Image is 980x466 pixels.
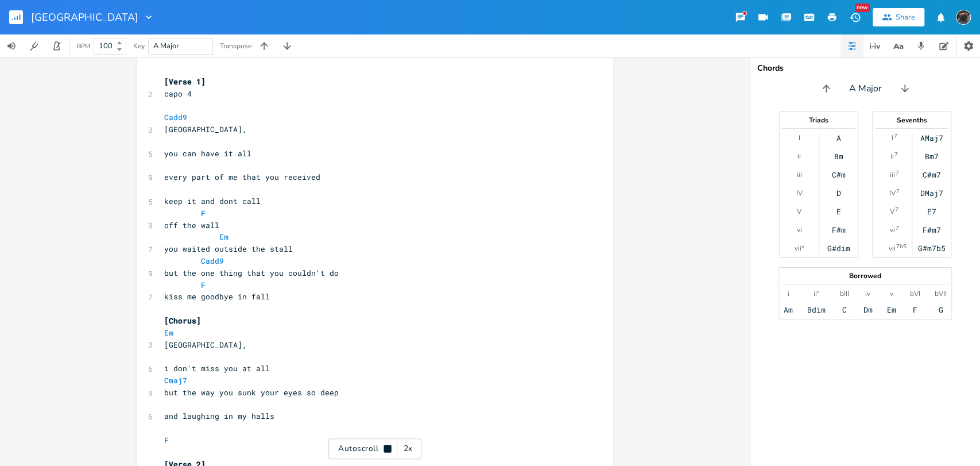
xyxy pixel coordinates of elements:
span: i don't miss you at all [164,363,270,373]
span: every part of me that you received [164,172,320,182]
div: Key [133,43,145,49]
div: E [836,207,840,216]
span: Em [164,328,173,338]
div: E7 [927,207,936,216]
div: F#m7 [922,225,940,234]
div: Share [896,12,915,22]
span: [GEOGRAPHIC_DATA], [164,124,247,134]
div: v [889,289,893,298]
button: Share [873,8,924,26]
sup: 7 [894,150,898,159]
div: Dm [863,305,872,314]
div: iii [889,170,894,179]
span: F [201,280,206,290]
sup: 7 [896,187,899,196]
span: you waited outside the stall [164,244,293,254]
div: G#m7b5 [917,244,945,253]
span: you can have it all [164,148,251,159]
span: [Verse 1] [164,76,206,87]
div: AMaj7 [920,133,943,143]
div: Triads [780,117,858,124]
div: IV [796,188,802,198]
div: vi [796,225,801,234]
span: but the way you sunk your eyes so deep [164,387,339,398]
div: vi [889,225,894,234]
div: bIII [840,289,849,298]
span: Cmaj7 [164,375,187,386]
div: G [938,305,943,314]
div: Borrowed [779,272,951,279]
div: iv [865,289,870,298]
div: A [836,133,840,143]
span: [GEOGRAPHIC_DATA] [31,12,138,22]
div: G#dim [827,244,850,253]
sup: 7 [895,224,898,233]
div: ii [797,152,801,161]
div: Autoscroll [328,438,421,459]
sup: 7 [895,168,898,178]
div: Sevenths [873,117,951,124]
div: D [836,188,840,198]
span: F [164,435,169,445]
div: New [855,3,870,12]
div: Am [784,305,793,314]
span: [Chorus] [164,315,201,326]
div: BPM [77,43,90,49]
span: A Major [153,41,179,51]
span: keep it and dont call [164,196,261,206]
sup: 7 [895,205,898,214]
div: ii [890,152,894,161]
div: C#m7 [922,170,940,179]
div: vii [889,244,896,253]
div: Transpose [220,43,251,49]
div: bVI [910,289,920,298]
div: Em [886,305,896,314]
span: F [201,208,206,218]
span: but the one thing that you couldn't do [164,268,339,278]
div: I [891,133,893,143]
div: C#m [831,170,845,179]
div: Bdim [807,305,826,314]
span: [GEOGRAPHIC_DATA], [164,340,247,350]
div: I [798,133,800,143]
div: Bm7 [924,152,938,161]
span: A Major [849,82,882,95]
div: Bm [834,152,843,161]
span: Cadd9 [164,112,187,122]
span: Em [219,232,228,242]
div: V [797,207,801,216]
div: F#m [831,225,845,234]
div: ii° [814,289,819,298]
div: Chords [757,64,973,72]
span: Cadd9 [201,256,224,266]
div: F [913,305,917,314]
button: New [843,7,866,28]
div: C [842,305,847,314]
span: off the wall [164,220,219,230]
div: vii° [795,244,804,253]
img: August Tyler Gallant [956,10,971,25]
div: IV [889,188,895,198]
div: DMaj7 [920,188,943,198]
div: bVII [935,289,947,298]
div: i [788,289,789,298]
span: capo 4 [164,88,192,99]
div: V [890,207,894,216]
sup: 7b5 [896,242,907,251]
div: iii [796,170,801,179]
sup: 7 [893,132,897,141]
span: and laughing in my halls [164,411,274,421]
span: kiss me goodbye in fall [164,291,270,302]
div: 2x [397,438,418,459]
